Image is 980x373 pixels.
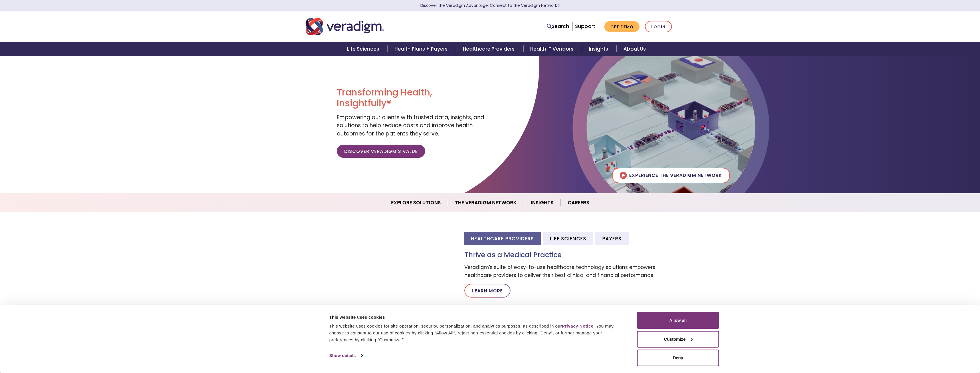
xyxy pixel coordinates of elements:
a: Discover the Veradigm Advantage: Connect to the Veradigm NetworkLearn More [420,3,560,8]
a: Show details [329,351,363,360]
a: Health IT Vendors [523,42,582,56]
li: Healthcare Providers [464,232,541,245]
li: Payers [595,232,629,245]
a: Privacy Notice [562,324,593,328]
a: Explore Solutions [384,196,448,210]
li: Life Sciences [543,232,593,245]
a: Life Sciences [340,42,388,56]
a: Support [575,23,595,30]
button: Deny [637,350,719,366]
a: Insights [524,196,561,210]
a: Insights [582,42,617,56]
a: Get Demo [604,21,640,32]
span: Empowering our clients with trusted data, insights, and solutions to help reduce costs and improv... [337,113,484,137]
a: Learn More [464,284,510,298]
h3: Thrive as a Medical Practice [464,251,675,259]
a: Search [547,23,569,30]
a: Health Plans + Payers [388,42,456,56]
a: Discover Veradigm's Value [337,145,425,158]
a: The Veradigm Network [448,196,524,210]
h1: Transforming Health, Insightfully® [337,87,486,109]
div: This website uses cookies for site operation, security, personalization, and analytics purposes, ... [329,323,624,343]
a: About Us [617,42,653,56]
a: Careers [561,196,596,210]
a: Login [645,21,672,33]
span: Learn More [557,3,560,8]
img: Veradigm logo [306,17,384,36]
button: Allow all [637,312,719,329]
button: Customize [637,331,719,348]
div: This website uses cookies [329,314,624,321]
p: Veradigm's suite of easy-to-use healthcare technology solutions empowers healthcare providers to ... [464,264,675,279]
a: Healthcare Providers [456,42,523,56]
